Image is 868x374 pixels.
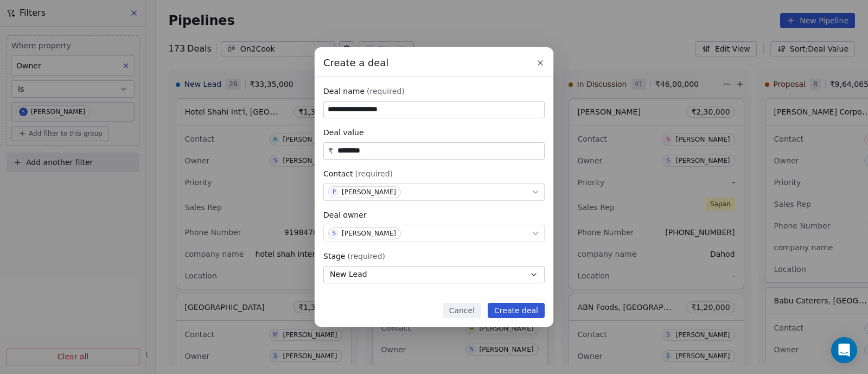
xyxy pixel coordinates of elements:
button: Cancel [443,303,481,318]
div: [PERSON_NAME] [342,230,396,237]
span: (required) [367,86,405,97]
div: S [333,229,336,238]
span: ₹ [328,145,333,156]
span: Create a deal [323,56,388,70]
span: Stage [323,251,345,262]
button: Create deal [488,303,545,318]
span: Deal name [323,86,365,97]
span: Contact [323,168,353,179]
div: Deal value [323,127,545,138]
span: (required) [347,251,385,262]
div: Deal owner [323,210,545,220]
div: Expected close date [323,292,545,303]
span: (required) [355,168,393,179]
span: New Lead [330,269,367,280]
div: [PERSON_NAME] [342,188,396,196]
div: P [333,188,336,196]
